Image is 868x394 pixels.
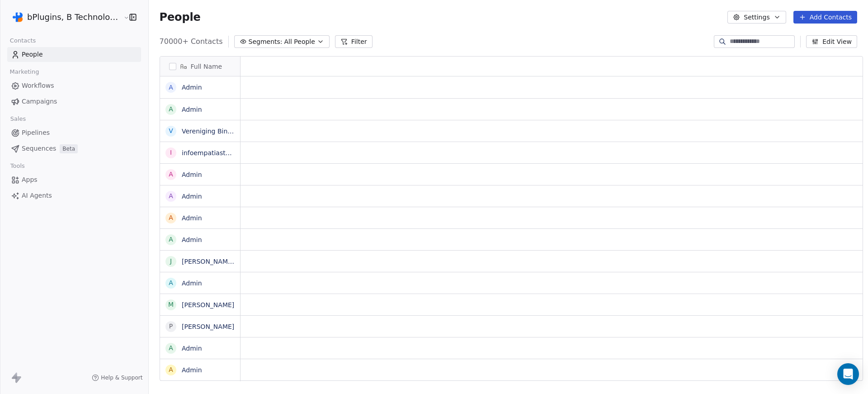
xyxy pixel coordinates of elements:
[22,144,56,153] span: Sequences
[6,159,28,173] span: Tools
[169,191,173,201] div: A
[182,106,202,113] a: Admin
[22,81,54,90] span: Workflows
[7,125,141,140] a: Pipelines
[7,47,141,62] a: People
[169,235,173,244] div: A
[169,126,173,136] div: V
[22,175,38,185] span: Apps
[170,148,171,157] div: i
[169,278,173,288] div: A
[182,128,253,135] a: Vereniging Binnenstad
[284,37,315,47] span: All People
[793,11,857,24] button: Add Contacts
[182,258,303,265] a: [PERSON_NAME] and [PERSON_NAME]
[7,141,141,156] a: SequencesBeta
[182,345,202,352] a: Admin
[22,97,57,106] span: Campaigns
[169,83,173,92] div: A
[160,57,240,76] div: Full Name
[169,104,173,114] div: A
[101,374,142,381] span: Help & Support
[806,35,857,48] button: Edit View
[7,188,141,203] a: AI Agents
[22,191,52,200] span: AI Agents
[727,11,786,24] button: Settings
[182,236,202,243] a: Admin
[170,256,171,266] div: J
[169,365,173,375] div: A
[6,112,30,126] span: Sales
[169,213,173,223] div: A
[182,193,202,200] a: Admin
[837,363,859,385] div: Open Intercom Messenger
[22,128,50,138] span: Pipelines
[7,94,141,109] a: Campaigns
[182,214,202,222] a: Admin
[6,34,40,47] span: Contacts
[168,300,173,309] div: M
[160,10,201,24] span: People
[60,144,78,153] span: Beta
[92,374,142,381] a: Help & Support
[169,170,173,179] div: A
[335,35,373,48] button: Filter
[6,65,43,79] span: Marketing
[182,366,202,374] a: Admin
[182,149,257,157] a: infoempatiastudio -com
[169,343,173,353] div: A
[182,280,202,287] a: Admin
[182,84,202,91] a: Admin
[182,323,234,330] a: [PERSON_NAME]
[22,50,43,59] span: People
[160,76,241,381] div: grid
[27,11,121,23] span: bPlugins, B Technologies LLC
[7,78,141,93] a: Workflows
[160,36,223,47] span: 70000+ Contacts
[249,37,283,47] span: Segments:
[7,172,141,187] a: Apps
[169,322,172,331] div: P
[182,301,234,309] a: [PERSON_NAME]
[182,171,202,178] a: Admin
[191,62,222,71] span: Full Name
[13,12,24,23] img: 4d237dd582c592203a1709821b9385ec515ed88537bc98dff7510fb7378bd483%20(2).png
[11,9,118,25] button: bPlugins, B Technologies LLC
